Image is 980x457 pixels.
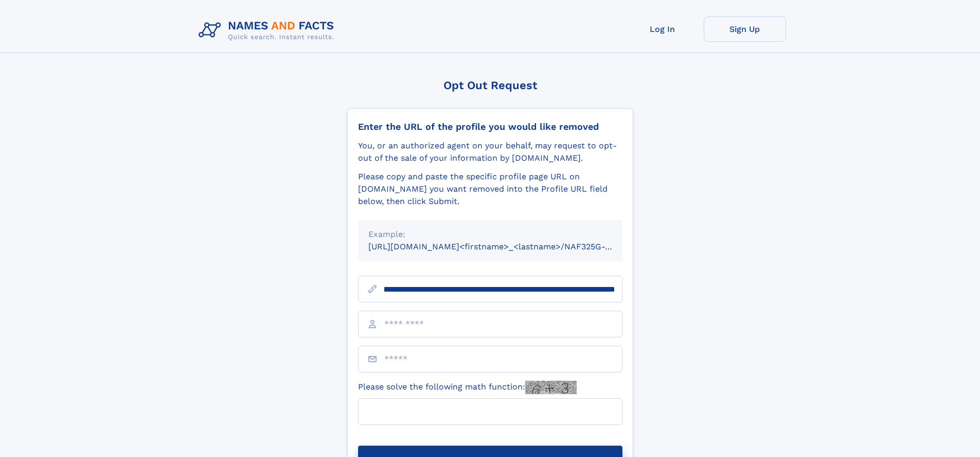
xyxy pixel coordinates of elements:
[358,121,622,132] div: Enter the URL of the profile you would like removed
[358,381,577,394] label: Please solve the following math function:
[194,16,343,44] img: Logo Names and Facts
[621,16,704,42] a: Log In
[347,79,633,92] div: Opt Out Request
[368,228,612,241] div: Example:
[358,171,622,208] div: Please copy and paste the specific profile page URL on [DOMAIN_NAME] you want removed into the Pr...
[368,242,642,251] small: [URL][DOMAIN_NAME]<firstname>_<lastname>/NAF325G-xxxxxxxx
[704,16,786,42] a: Sign Up
[358,140,622,164] div: You, or an authorized agent on your behalf, may request to opt-out of the sale of your informatio...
